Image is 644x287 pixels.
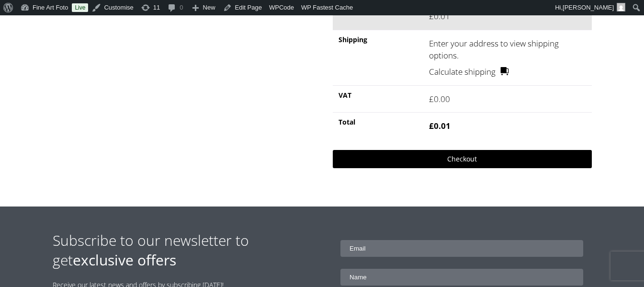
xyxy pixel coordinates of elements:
a: Checkout [333,150,591,168]
th: VAT [333,85,423,113]
bdi: 0.01 [429,120,451,131]
strong: exclusive offers [73,250,176,270]
bdi: 0.00 [429,93,450,104]
h2: Subscribe to our newsletter to get [53,230,322,270]
input: Email [340,240,583,257]
a: Live [72,3,88,12]
span: £ [429,93,434,104]
span: £ [429,120,434,131]
th: Shipping [333,30,423,85]
span: £ [429,11,434,22]
th: Total [333,112,423,139]
td: Enter your address to view shipping options. [423,30,591,85]
th: Subtotal [333,3,423,30]
a: Calculate shipping [429,66,509,78]
input: Name [340,269,583,286]
span: [PERSON_NAME] [563,4,614,11]
bdi: 0.01 [429,11,450,22]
